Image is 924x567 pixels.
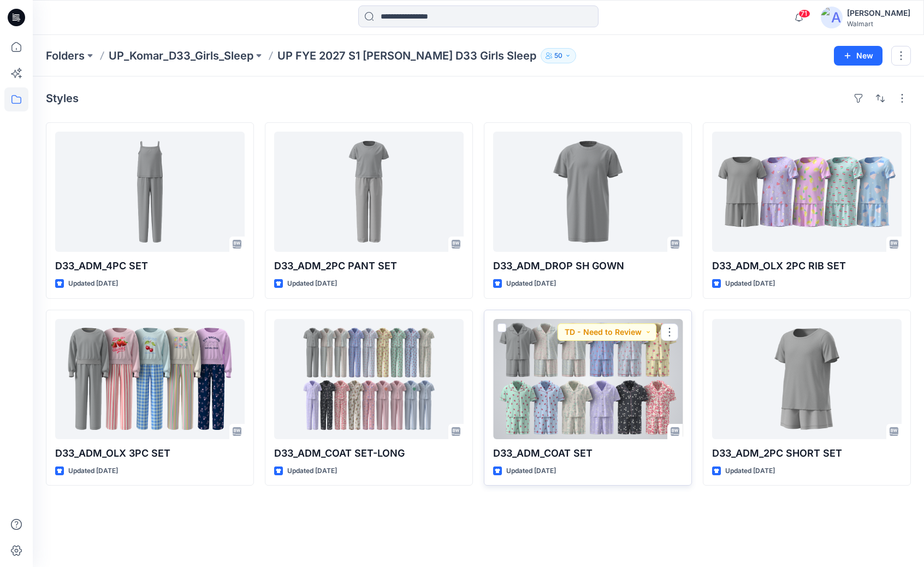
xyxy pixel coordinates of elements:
[55,446,245,461] p: D33_ADM_OLX 3PC SET
[274,446,464,461] p: D33_ADM_COAT SET-LONG
[46,48,85,63] a: Folders
[287,278,337,290] p: Updated [DATE]
[712,132,902,252] a: D33_ADM_OLX 2PC RIB SET
[541,48,576,63] button: 50
[798,9,810,18] span: 71
[847,20,910,28] div: Walmart
[46,92,79,105] h4: Styles
[493,446,683,461] p: D33_ADM_COAT SET
[847,7,910,20] div: [PERSON_NAME]
[287,465,337,477] p: Updated [DATE]
[68,465,118,477] p: Updated [DATE]
[712,319,902,439] a: D33_ADM_2PC SHORT SET
[274,258,464,274] p: D33_ADM_2PC PANT SET
[554,50,562,62] p: 50
[68,278,118,290] p: Updated [DATE]
[834,46,882,66] button: New
[277,48,536,63] p: UP FYE 2027 S1 [PERSON_NAME] D33 Girls Sleep
[493,132,683,252] a: D33_ADM_DROP SH GOWN
[506,465,556,477] p: Updated [DATE]
[493,258,683,274] p: D33_ADM_DROP SH GOWN
[55,319,245,439] a: D33_ADM_OLX 3PC SET
[274,132,464,252] a: D33_ADM_2PC PANT SET
[109,48,253,63] a: UP_Komar_D33_Girls_Sleep
[506,278,556,290] p: Updated [DATE]
[725,278,775,290] p: Updated [DATE]
[274,319,464,439] a: D33_ADM_COAT SET-LONG
[55,132,245,252] a: D33_ADM_4PC SET
[493,319,683,439] a: D33_ADM_COAT SET
[55,258,245,274] p: D33_ADM_4PC SET
[725,465,775,477] p: Updated [DATE]
[821,7,843,28] img: avatar
[712,446,902,461] p: D33_ADM_2PC SHORT SET
[712,258,902,274] p: D33_ADM_OLX 2PC RIB SET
